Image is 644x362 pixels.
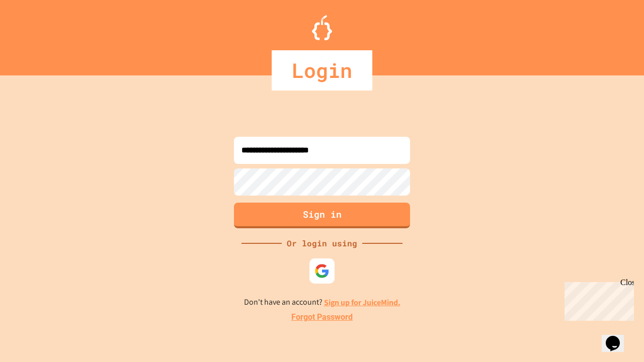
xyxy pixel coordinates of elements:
div: Chat with us now!Close [4,4,69,64]
a: Sign up for JuiceMind. [324,297,400,308]
a: Forgot Password [291,311,353,323]
div: Login [272,50,372,90]
p: Don't have an account? [244,296,400,309]
button: Sign in [234,203,410,228]
div: Or login using [282,237,362,249]
img: google-icon.svg [314,263,330,279]
iframe: chat widget [602,322,634,352]
img: Logo.svg [312,15,332,40]
iframe: chat widget [560,278,634,321]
